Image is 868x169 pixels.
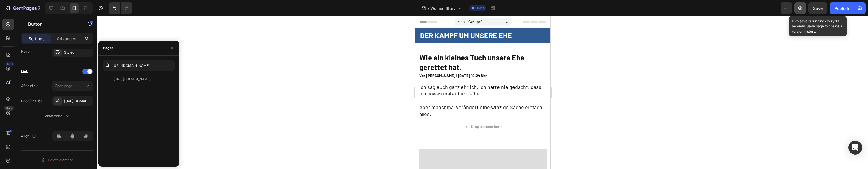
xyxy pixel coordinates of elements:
[2,2,43,14] button: 7
[103,60,175,71] input: Insert link or search
[808,2,827,14] button: Save
[830,2,854,14] button: Publish
[4,106,14,111] div: Beta
[21,111,93,121] button: Show more
[21,132,38,140] div: Align
[428,5,429,11] span: /
[21,155,93,165] button: Delete element
[835,5,849,11] div: Publish
[415,16,550,169] iframe: Design area
[113,77,151,82] div: [URL][DOMAIN_NAME]
[430,5,456,11] span: Women Story
[38,5,40,12] p: 7
[848,141,862,155] div: Open Intercom Messenger
[21,83,38,89] div: After click
[64,99,91,104] div: [URL][DOMAIN_NAME]
[21,69,28,74] div: Link
[109,2,132,14] div: Undo/Redo
[29,36,45,42] p: Settings
[57,36,76,42] p: Advanced
[103,45,114,51] div: Pages
[55,84,72,88] span: Open page
[64,50,91,55] div: Styled
[21,49,31,54] div: Hover
[28,21,77,27] p: Button
[475,5,484,11] span: Draft
[813,6,823,11] span: Save
[21,98,42,104] div: Page/link
[41,157,73,164] div: Delete element
[5,62,14,66] div: 450
[44,113,70,119] div: Show more
[52,81,93,91] button: Open page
